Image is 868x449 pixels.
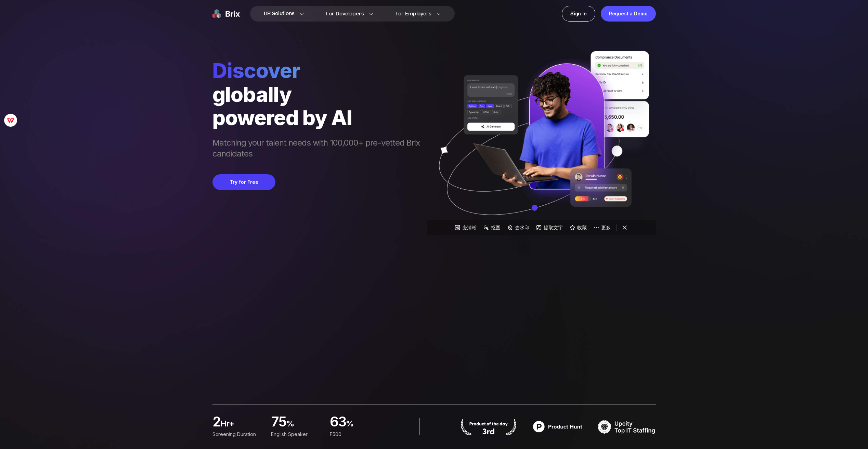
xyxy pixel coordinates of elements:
[562,6,595,22] a: Sign In
[220,418,263,432] span: hr+
[396,10,431,17] span: For Employers
[326,10,364,17] span: For Developers
[212,416,220,429] span: 2
[598,418,656,435] img: TOP IT STAFFING
[346,418,380,432] span: %
[212,137,427,161] span: Matching your talent needs with 100,000+ pre-vetted Brix candidates
[271,431,321,438] div: English Speaker
[529,418,587,435] img: product hunt badge
[286,418,322,432] span: %
[212,174,275,190] button: Try for Free
[329,416,346,429] span: 63
[212,83,427,106] div: globally
[271,416,286,429] span: 75
[427,51,656,235] img: ai generate
[212,106,427,129] div: powered by AI
[329,431,380,438] div: F500
[459,418,518,435] img: product hunt badge
[601,6,656,22] a: Request a Demo
[264,8,295,19] span: HR Solutions
[212,58,427,83] span: Discover
[212,431,263,438] div: Screening duration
